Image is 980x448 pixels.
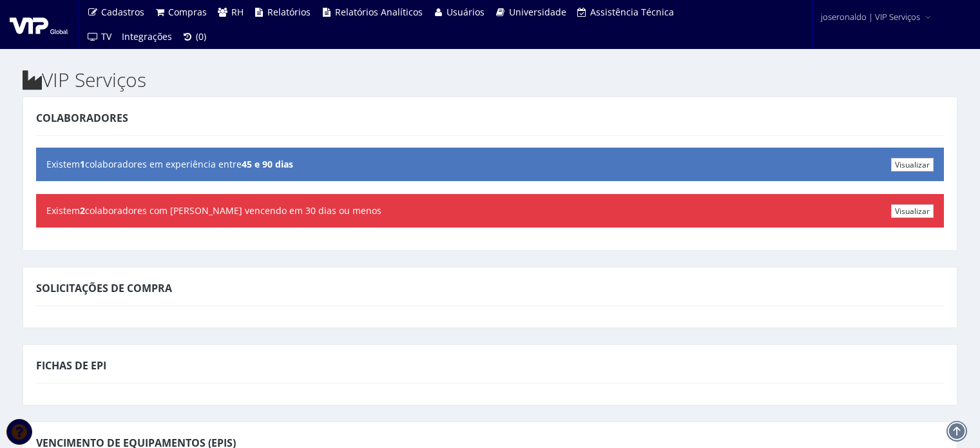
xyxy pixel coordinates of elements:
span: Compras [168,6,207,18]
span: TV [101,30,111,43]
div: Existem colaboradores com [PERSON_NAME] vencendo em 30 dias ou menos [36,194,944,228]
b: 1 [80,158,85,170]
a: (0) [177,24,212,49]
span: (0) [196,30,206,43]
img: logo [10,15,68,34]
span: Assistência Técnica [590,6,674,18]
b: 45 e 90 dias [242,158,293,170]
span: RH [231,6,244,18]
b: 2 [80,204,85,217]
span: Universidade [509,6,566,18]
span: Fichas de EPI [36,358,106,373]
a: Visualizar [891,158,934,171]
a: Visualizar [891,204,934,218]
div: Existem colaboradores em experiência entre [36,148,944,181]
a: Integrações [117,24,177,49]
span: Cadastros [101,6,144,18]
span: joseronaldo | VIP Serviços [821,10,920,23]
span: Colaboradores [36,111,128,125]
a: TV [82,24,117,49]
span: Relatórios [267,6,311,18]
span: Solicitações de Compra [36,281,172,295]
span: Integrações [122,30,172,43]
span: Relatórios Analíticos [335,6,423,18]
h2: VIP Serviços [23,69,957,90]
span: Usuários [447,6,485,18]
